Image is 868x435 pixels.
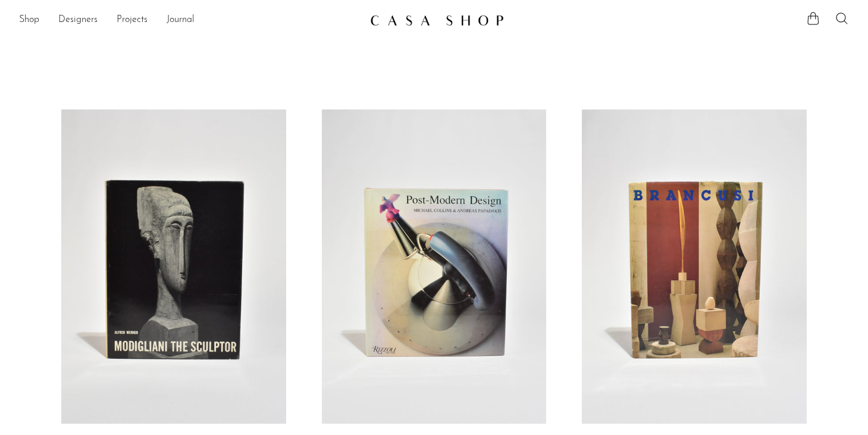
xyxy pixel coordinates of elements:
[167,12,195,28] a: Journal
[58,12,98,28] a: Designers
[19,10,361,30] nav: Desktop navigation
[19,12,39,28] a: Shop
[19,10,361,30] ul: NEW HEADER MENU
[117,12,148,28] a: Projects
